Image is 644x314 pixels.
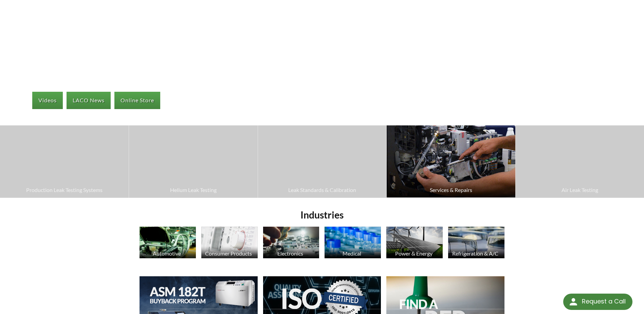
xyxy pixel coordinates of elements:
[201,227,258,258] img: Consumer Products image
[387,125,515,197] img: LACO Service image
[568,296,579,307] img: round button
[563,294,632,310] div: Request a Call
[263,227,319,258] img: Electronics image
[140,227,196,258] img: Automotive Industry image
[325,227,381,260] a: Medical Medicine Bottle image
[3,186,125,194] span: Production Leak Testing Systems
[385,250,442,257] div: Power & Energy
[448,227,504,258] img: HVAC Products image
[447,250,504,257] div: Refrigeration & A/C
[448,227,504,260] a: Refrigeration & A/C HVAC Products image
[325,227,381,258] img: Medicine Bottle image
[129,125,257,197] a: Helium Leak Testing
[387,125,515,197] a: Services & Repairs
[262,250,319,257] div: Electronics
[261,186,383,194] span: Leak Standards & Calibration
[201,227,258,260] a: Consumer Products Consumer Products image
[390,186,512,194] span: Services & Repairs
[516,125,644,197] a: Air Leak Testing
[137,209,507,221] h2: Industries
[324,250,380,257] div: Medical
[519,186,641,194] span: Air Leak Testing
[114,92,160,109] a: Online Store
[200,250,257,257] div: Consumer Products
[67,92,111,109] a: LACO News
[140,227,196,260] a: Automotive Automotive Industry image
[32,92,63,109] a: Videos
[132,186,254,194] span: Helium Leak Testing
[386,227,443,258] img: Solar Panels image
[386,227,443,260] a: Power & Energy Solar Panels image
[139,250,195,257] div: Automotive
[258,125,386,197] a: Leak Standards & Calibration
[582,294,626,309] div: Request a Call
[263,227,319,260] a: Electronics Electronics image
